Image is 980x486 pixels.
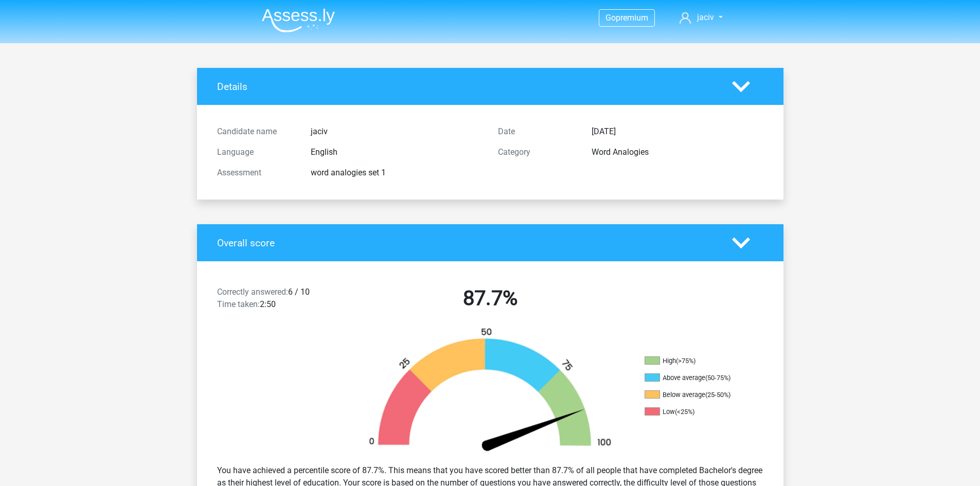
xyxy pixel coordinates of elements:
[676,357,696,365] div: (>75%)
[645,407,747,417] li: Low
[675,408,694,416] div: (<25%)
[303,167,490,179] div: word analogies set 1
[605,13,616,23] span: Go
[675,11,726,24] a: jaciv
[209,286,350,315] div: 6 / 10 2:50
[645,356,747,366] li: High
[358,286,623,311] h2: 87.7%
[705,391,730,399] div: (25-50%)
[584,146,771,158] div: Word Analogies
[217,299,260,309] span: Time taken:
[209,146,303,158] div: Language
[217,237,717,249] h4: Overall score
[645,373,747,383] li: Above average
[217,81,717,93] h4: Details
[584,125,771,138] div: [DATE]
[262,8,335,32] img: Assessly
[645,390,747,400] li: Below average
[209,167,303,179] div: Assessment
[351,327,629,456] img: 88.3ef8f83e0fc4.png
[209,125,303,138] div: Candidate name
[697,12,714,22] span: jaciv
[303,125,490,138] div: jaciv
[217,287,288,297] span: Correctly answered:
[490,125,584,138] div: Date
[303,146,490,158] div: English
[490,146,584,158] div: Category
[616,13,648,23] span: premium
[599,11,654,25] a: Gopremium
[705,374,730,382] div: (50-75%)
